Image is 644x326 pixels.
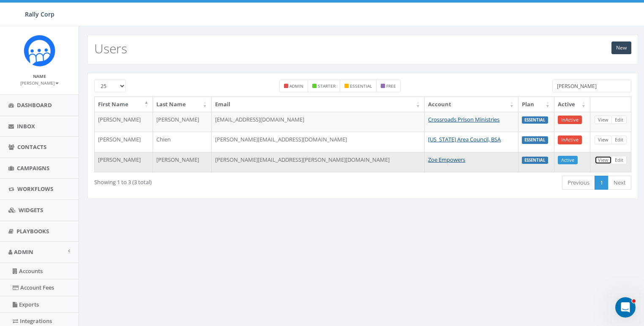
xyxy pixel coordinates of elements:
[17,101,52,109] span: Dashboard
[17,185,53,193] span: Workflows
[518,97,554,112] th: Plan: activate to sort column ascending
[289,83,303,89] small: admin
[16,227,49,235] span: Playbooks
[17,122,35,130] span: Inbox
[24,35,55,66] img: Icon_1.png
[428,156,465,163] a: Zoe Empowers
[611,156,627,165] a: Edit
[522,116,548,124] label: ESSENTIAL
[425,97,518,112] th: Account: activate to sort column ascending
[95,112,153,132] td: [PERSON_NAME]
[552,80,631,92] input: Type to search
[595,156,612,165] a: View
[212,112,425,132] td: [EMAIL_ADDRESS][DOMAIN_NAME]
[212,97,425,112] th: Email: activate to sort column ascending
[20,79,59,86] a: [PERSON_NAME]
[608,176,631,190] a: Next
[153,132,211,152] td: Chien
[558,156,578,165] a: Active
[595,135,612,144] a: View
[153,97,211,112] th: Last Name: activate to sort column ascending
[615,297,636,318] iframe: Intercom live chat
[20,80,59,86] small: [PERSON_NAME]
[558,135,582,144] a: InActive
[554,97,590,112] th: Active: activate to sort column ascending
[153,112,211,132] td: [PERSON_NAME]
[428,116,499,123] a: Crossroads Prison Ministries
[95,152,153,172] td: [PERSON_NAME]
[428,135,501,143] a: [US_STATE] Area Council, BSA
[153,152,211,172] td: [PERSON_NAME]
[318,83,336,89] small: starter
[522,157,548,164] label: ESSENTIAL
[14,248,33,256] span: Admin
[17,164,49,172] span: Campaigns
[611,116,627,124] a: Edit
[25,10,55,18] span: Rally Corp
[17,143,46,151] span: Contacts
[611,135,627,144] a: Edit
[33,73,46,79] small: Name
[94,41,127,55] h2: Users
[611,41,631,54] a: New
[95,132,153,152] td: [PERSON_NAME]
[19,206,43,214] span: Widgets
[212,152,425,172] td: [PERSON_NAME][EMAIL_ADDRESS][PERSON_NAME][DOMAIN_NAME]
[386,83,396,89] small: free
[558,116,582,124] a: InActive
[595,176,609,190] a: 1
[522,136,548,144] label: ESSENTIAL
[562,176,595,190] a: Previous
[95,97,153,112] th: First Name: activate to sort column descending
[94,175,311,186] div: Showing 1 to 3 (3 total)
[212,132,425,152] td: [PERSON_NAME][EMAIL_ADDRESS][DOMAIN_NAME]
[595,116,612,124] a: View
[350,83,372,89] small: essential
